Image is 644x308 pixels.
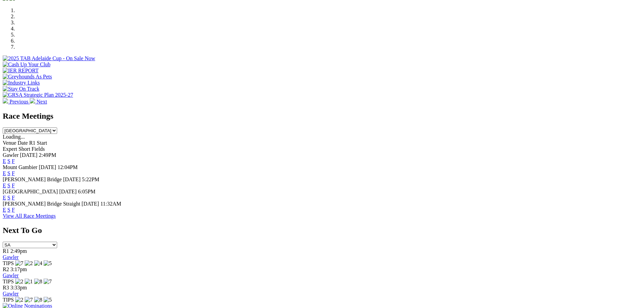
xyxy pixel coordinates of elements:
[39,164,56,170] span: [DATE]
[34,279,42,285] img: 8
[3,80,40,86] img: Industry Links
[3,62,50,68] img: Cash Up Your Club
[3,176,62,182] span: [PERSON_NAME] Bridge
[3,158,6,164] a: E
[12,207,15,213] a: F
[15,279,23,285] img: 2
[3,68,39,74] img: IER REPORT
[63,176,81,182] span: [DATE]
[3,112,641,121] h2: Race Meetings
[3,74,52,80] img: Greyhounds As Pets
[12,183,15,188] a: F
[34,260,42,266] img: 4
[3,170,6,176] a: E
[3,291,19,297] a: Gawler
[3,55,95,62] img: 2025 TAB Adelaide Cup - On Sale Now
[3,183,6,188] a: E
[10,248,27,254] span: 2:49pm
[12,195,15,200] a: F
[15,260,23,266] img: 7
[25,279,33,285] img: 1
[3,279,14,284] span: TIPS
[7,158,10,164] a: S
[7,170,10,176] a: S
[44,260,52,266] img: 5
[78,189,96,194] span: 6:05PM
[3,164,38,170] span: Mount Gambier
[57,164,78,170] span: 12:04PM
[34,297,42,303] img: 8
[3,254,19,260] a: Gawler
[12,158,15,164] a: F
[10,266,27,272] span: 3:17pm
[3,213,56,219] a: View All Race Meetings
[9,99,28,104] span: Previous
[3,285,9,290] span: R3
[100,201,121,207] span: 11:32AM
[25,260,33,266] img: 2
[3,248,9,254] span: R1
[59,189,77,194] span: [DATE]
[20,152,38,158] span: [DATE]
[82,176,99,182] span: 5:22PM
[3,273,19,278] a: Gawler
[3,140,16,146] span: Venue
[3,207,6,213] a: E
[15,297,23,303] img: 2
[29,140,47,146] span: R1 Start
[7,207,10,213] a: S
[31,146,45,152] span: Fields
[3,266,9,272] span: R2
[7,183,10,188] a: S
[10,285,27,290] span: 3:33pm
[19,146,30,152] span: Short
[3,99,30,104] a: Previous
[3,226,641,235] h2: Next To Go
[3,260,14,266] span: TIPS
[3,134,25,140] span: Loading...
[30,99,47,104] a: Next
[44,279,52,285] img: 7
[12,170,15,176] a: F
[39,152,56,158] span: 2:49PM
[3,146,17,152] span: Expert
[25,297,33,303] img: 7
[3,92,73,98] img: GRSA Strategic Plan 2025-27
[81,201,99,207] span: [DATE]
[7,195,10,200] a: S
[18,140,28,146] span: Date
[44,297,52,303] img: 5
[3,152,19,158] span: Gawler
[30,98,35,103] img: chevron-right-pager-white.svg
[37,99,47,104] span: Next
[3,297,14,303] span: TIPS
[3,98,8,103] img: chevron-left-pager-white.svg
[3,189,58,194] span: [GEOGRAPHIC_DATA]
[3,195,6,200] a: E
[3,86,39,92] img: Stay On Track
[3,201,80,207] span: [PERSON_NAME] Bridge Straight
